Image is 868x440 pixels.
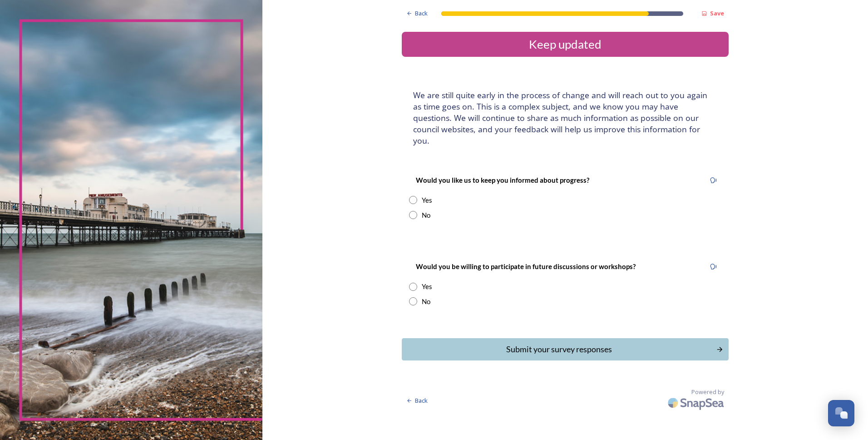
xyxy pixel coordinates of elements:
[416,176,589,184] strong: Would you like us to keep you informed about progress?
[422,210,430,220] div: No
[407,343,711,355] div: Submit your survey responses
[405,35,725,53] div: Keep updated
[415,9,428,18] span: Back
[710,9,724,17] strong: Save
[422,281,432,292] div: Yes
[422,195,432,205] div: Yes
[828,400,854,426] button: Open Chat
[422,296,430,307] div: No
[416,262,636,270] strong: Would you be willing to participate in future discussions or workshops?
[415,396,428,405] span: Back
[413,90,717,146] h4: We are still quite early in the process of change and will reach out to you again as time goes on...
[402,338,729,360] button: Continue
[691,388,724,396] span: Powered by
[665,392,729,414] img: SnapSea Logo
